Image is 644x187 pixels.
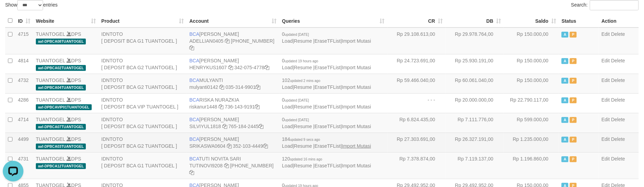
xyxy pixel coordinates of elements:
td: 4286 [15,93,33,113]
a: Delete [611,77,625,83]
td: IDNTOTO [ DEPOSIT BCA G2 TUANTOGEL ] [99,133,187,152]
a: Load [282,104,293,110]
a: Import Mutasi [342,84,371,90]
span: | | | [282,156,371,168]
a: Copy 5665095298 to clipboard [189,170,194,175]
a: Edit [602,156,610,162]
td: TUTI NOVITA SARI [PHONE_NUMBER] [187,152,279,179]
td: Rp 1.235.000,00 [504,133,559,152]
td: Rp 6.824.435,00 [388,113,446,133]
span: Paused [570,32,577,38]
span: | | | [282,31,371,44]
a: Resume [294,124,312,129]
a: Resume [294,84,312,90]
a: Load [282,163,293,168]
a: EraseTFList [315,38,341,44]
a: TUANTOGEL [36,97,65,103]
span: BCA [189,58,199,63]
span: Active [562,117,568,123]
a: Import Mutasi [342,124,371,129]
td: Rp 599.000,00 [504,113,559,133]
a: Copy SILVIYUL1818 to clipboard [222,124,227,129]
span: updated [DATE] [285,98,309,102]
a: TUANTOGEL [36,136,65,142]
a: SRIKASWA0604 [189,143,225,149]
span: aaf-DPBCA12TUANTOGEL [36,163,86,169]
a: Copy 3521034449 to clipboard [263,143,268,149]
th: CR: activate to sort column ascending [388,14,446,28]
td: [PERSON_NAME] 765-184-2445 [187,113,279,133]
a: Delete [611,136,625,142]
a: Load [282,38,293,44]
span: Paused [570,97,577,103]
a: Edit [602,117,610,122]
a: Resume [294,38,312,44]
a: Load [282,84,293,90]
span: 184 [282,136,320,142]
a: Edit [602,77,610,83]
a: Copy 3420754778 to clipboard [264,65,269,70]
a: Delete [611,58,625,63]
th: Saldo: activate to sort column ascending [504,14,559,28]
a: Import Mutasi [342,163,371,168]
a: Resume [294,65,312,70]
a: Copy ADELLIAN0405 to clipboard [225,38,230,44]
th: Status [559,14,599,28]
td: Rp 29.978.764,00 [446,28,504,54]
span: | | | [282,58,371,70]
span: aaf-DPBCA03TUANTOGEL [36,144,86,149]
a: EraseTFList [315,143,341,149]
td: IDNTOTO [ DEPOSIT BCA G1 TUANTOGEL ] [99,28,187,54]
span: Paused [570,58,577,64]
a: Edit [602,31,610,37]
span: BCA [189,97,199,103]
span: Paused [570,117,577,123]
td: IDNTOTO [ DEPOSIT BCA G1 TUANTOGEL ] [99,152,187,179]
a: Load [282,143,293,149]
a: ADELLIAN0405 [189,38,223,44]
span: | | | [282,117,371,129]
th: DB: activate to sort column ascending [446,14,504,28]
span: BCA [189,156,199,162]
span: BCA [189,136,199,142]
a: Import Mutasi [342,65,371,70]
a: Delete [611,117,625,122]
span: Active [562,137,568,143]
span: updated 9 secs ago [290,138,320,142]
a: Delete [611,156,625,162]
span: | | | [282,77,371,90]
td: Rp 24.723.691,00 [388,54,446,74]
a: Edit [602,58,610,63]
a: EraseTFList [315,104,341,110]
td: 4814 [15,54,33,74]
a: TUANTOGEL [36,31,65,37]
span: BCA [189,117,199,122]
td: - - - [388,93,446,113]
span: Active [562,156,568,162]
span: aaf-DPBCA07TUANTOGEL [36,124,86,130]
a: Copy HENRYKUS1607 to clipboard [228,65,233,70]
span: 102 [282,77,320,83]
a: TUANTOGEL [36,58,65,63]
a: Import Mutasi [342,38,371,44]
td: DPS [33,133,99,152]
th: ID: activate to sort column ascending [15,14,33,28]
td: 4499 [15,133,33,152]
span: aaf-DPBCA04TUANTOGEL [36,85,86,91]
a: riskanur1448 [189,104,217,110]
td: DPS [33,28,99,54]
td: IDNTOTO [ DEPOSIT BCA G2 TUANTOGEL ] [99,113,187,133]
span: Active [562,58,568,64]
td: Rp 7.119.137,00 [446,152,504,179]
a: Delete [611,31,625,37]
span: updated 16 mins ago [290,157,322,161]
a: Copy 0353149901 to clipboard [256,84,261,90]
td: Rp 59.466.040,00 [388,74,446,93]
a: Delete [611,97,625,103]
span: aaf-DPBCA08TUANTOGEL [36,39,86,44]
a: Resume [294,104,312,110]
span: Active [562,78,568,84]
td: [PERSON_NAME] 352-103-4449 [187,133,279,152]
span: Paused [570,78,577,84]
a: TUANTOGEL [36,77,65,83]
